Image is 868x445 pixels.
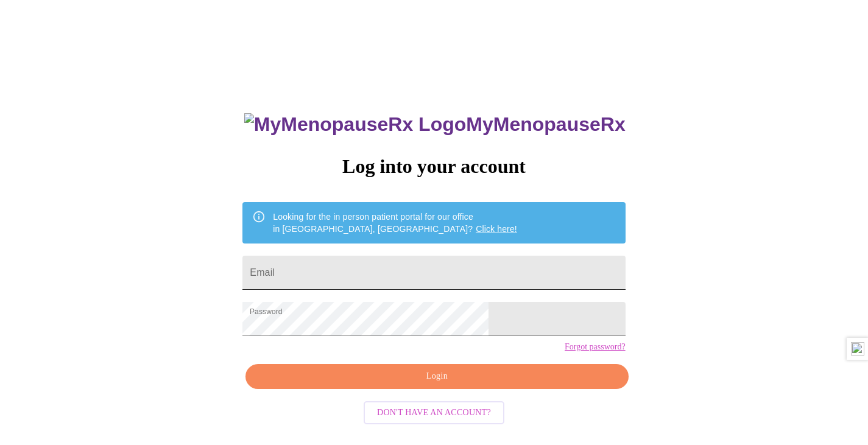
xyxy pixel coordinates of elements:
button: Login [245,364,628,389]
div: Looking for the in person patient portal for our office in [GEOGRAPHIC_DATA], [GEOGRAPHIC_DATA]? [273,206,517,240]
h3: Log into your account [242,155,625,178]
a: Don't have an account? [361,407,507,417]
span: Don't have an account? [377,405,491,421]
a: Forgot password? [565,342,626,352]
a: Click here! [476,224,517,234]
h3: MyMenopauseRx [244,113,626,136]
button: Don't have an account? [364,401,504,425]
img: MyMenopauseRx Logo [244,113,466,136]
span: Login [259,369,614,384]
